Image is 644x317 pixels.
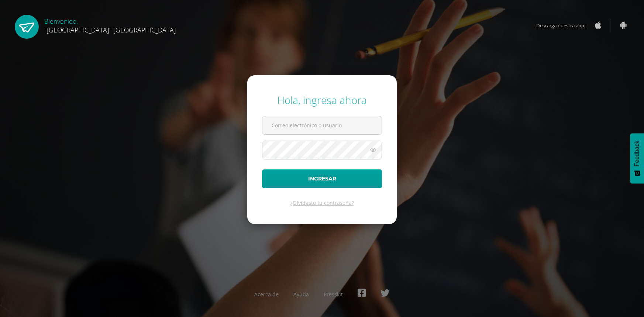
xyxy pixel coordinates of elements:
[44,15,176,34] div: Bienvenido,
[262,93,382,107] div: Hola, ingresa ahora
[262,169,382,188] button: Ingresar
[536,18,593,32] span: Descarga nuestra app:
[293,291,309,298] a: Ayuda
[254,291,279,298] a: Acerca de
[44,25,176,34] span: "[GEOGRAPHIC_DATA]" [GEOGRAPHIC_DATA]
[290,199,354,206] a: ¿Olvidaste tu contraseña?
[324,291,343,298] a: Presskit
[262,116,382,134] input: Correo electrónico o usuario
[630,133,644,183] button: Feedback - Mostrar encuesta
[634,141,640,166] span: Feedback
